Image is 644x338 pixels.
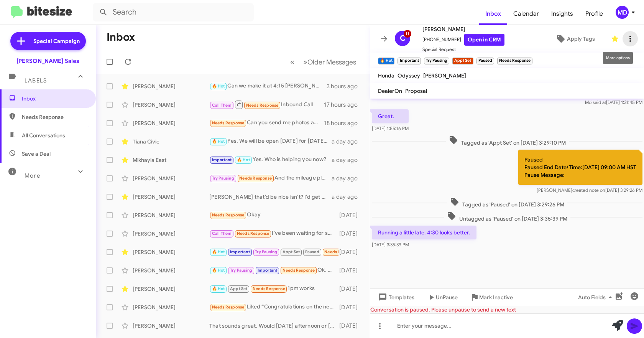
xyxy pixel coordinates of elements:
[446,135,569,147] span: Tagged as 'Appt Set' on [DATE] 3:29:10 PM
[593,99,606,105] span: said at
[372,109,409,123] p: Great.
[376,290,414,304] span: Templates
[609,6,636,19] button: MD
[452,58,473,64] small: Appt Set
[133,285,209,293] div: [PERSON_NAME]
[327,82,364,90] div: 3 hours ago
[372,242,409,247] span: [DATE] 3:35:39 PM
[398,58,421,64] small: Important
[133,248,209,256] div: [PERSON_NAME]
[22,132,65,139] span: All Conversations
[230,268,252,273] span: Try Pausing
[258,268,278,273] span: Important
[25,172,40,179] span: More
[283,268,315,273] span: Needs Response
[286,54,361,70] nav: Page navigation example
[497,58,532,64] small: Needs Response
[370,290,421,304] button: Templates
[230,286,248,291] span: Appt Set
[133,211,209,219] div: [PERSON_NAME]
[209,229,338,238] div: I've been waiting for someone to get bk to me but know even call
[212,286,225,291] span: 🔥 Hot
[25,77,47,84] span: Labels
[253,286,285,291] span: Needs Response
[133,303,209,311] div: [PERSON_NAME]
[209,119,324,127] div: Can you send me photos and mileage please
[133,322,209,330] div: [PERSON_NAME]
[338,230,364,237] div: [DATE]
[518,150,642,185] p: Paused Paused End Date/Time:[DATE] 09:00 AM HST Pause Message:
[209,155,332,164] div: Yes. Who is helping you now?
[305,249,319,254] span: Paused
[212,176,234,181] span: Try Pausing
[572,187,605,193] span: created note on
[239,176,272,181] span: Needs Response
[283,249,300,254] span: Appt Set
[332,156,364,164] div: a day ago
[299,54,361,70] button: Next
[303,57,307,67] span: »
[579,3,609,25] a: Profile
[246,103,279,108] span: Needs Response
[212,249,225,254] span: 🔥 Hot
[572,290,621,304] button: Auto Fields
[133,101,209,109] div: [PERSON_NAME]
[212,305,245,310] span: Needs Response
[421,290,464,304] button: UnPause
[209,266,338,275] div: Ok. Thank you so much!
[133,175,209,182] div: [PERSON_NAME]
[398,72,420,79] span: Odyssey
[255,249,277,254] span: Try Pausing
[479,3,507,25] a: Inbox
[209,303,338,312] div: Liked “Congratulations on the new arrival! Whenever you're ready, feel free to reach out to us. W...
[133,119,209,127] div: [PERSON_NAME]
[22,150,51,158] span: Save a Deal
[537,187,642,193] span: [PERSON_NAME] [DATE] 3:29:26 PM
[378,87,402,94] span: DealerOn
[324,119,364,127] div: 18 hours ago
[436,290,458,304] span: UnPause
[578,290,615,304] span: Auto Fields
[209,174,332,183] div: And the mileage please
[545,3,579,25] a: Insights
[209,322,338,330] div: That sounds great. Would [DATE] afternoon or [DATE] afternoon be better?
[107,31,135,43] h1: Inbox
[444,211,570,223] span: Untagged as 'Paused' on [DATE] 3:35:39 PM
[585,99,642,105] span: Moi [DATE] 1:31:45 PM
[209,100,324,109] div: Inbound Call
[209,284,338,293] div: 1pm works
[133,138,209,145] div: Tiana Civic
[133,82,209,90] div: [PERSON_NAME]
[16,57,79,65] div: [PERSON_NAME] Sales
[370,306,644,313] div: Conversation is paused. Please unpause to send a new text
[133,230,209,237] div: [PERSON_NAME]
[93,3,254,21] input: Search
[405,87,427,94] span: Proposal
[372,226,476,239] p: Running a little late. 4:30 looks better.
[332,175,364,182] div: a day ago
[338,211,364,219] div: [DATE]
[324,101,364,109] div: 17 hours ago
[212,103,232,108] span: Call Them
[209,137,332,146] div: Yes. We will be open [DATE] for [DATE]. What time did you want to stop by? We open at 9am
[133,156,209,164] div: Mikhayla East
[212,84,225,89] span: 🔥 Hot
[542,32,607,46] button: Apply Tags
[378,58,394,64] small: 🔥 Hot
[338,267,364,274] div: [DATE]
[133,193,209,201] div: [PERSON_NAME]
[507,3,545,25] a: Calendar
[423,72,466,79] span: [PERSON_NAME]
[324,249,357,254] span: Needs Response
[286,54,299,70] button: Previous
[307,58,356,66] span: Older Messages
[479,290,513,304] span: Mark Inactive
[603,52,633,64] div: More options
[338,285,364,293] div: [DATE]
[33,37,80,45] span: Special Campaign
[338,248,364,256] div: [DATE]
[212,213,245,218] span: Needs Response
